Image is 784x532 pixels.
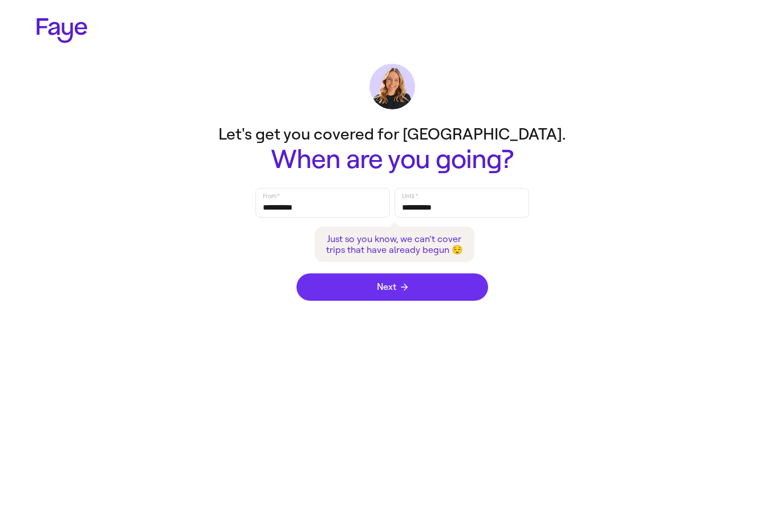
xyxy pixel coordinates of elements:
span: Next [377,283,408,292]
h1: When are you going? [164,145,620,174]
p: Let's get you covered for [GEOGRAPHIC_DATA]. [164,123,620,145]
label: From [262,190,281,202]
div: Just so you know, we can’t cover trips that have already begun 😌 [315,227,474,262]
button: Next [296,273,488,301]
label: Until [401,190,419,202]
